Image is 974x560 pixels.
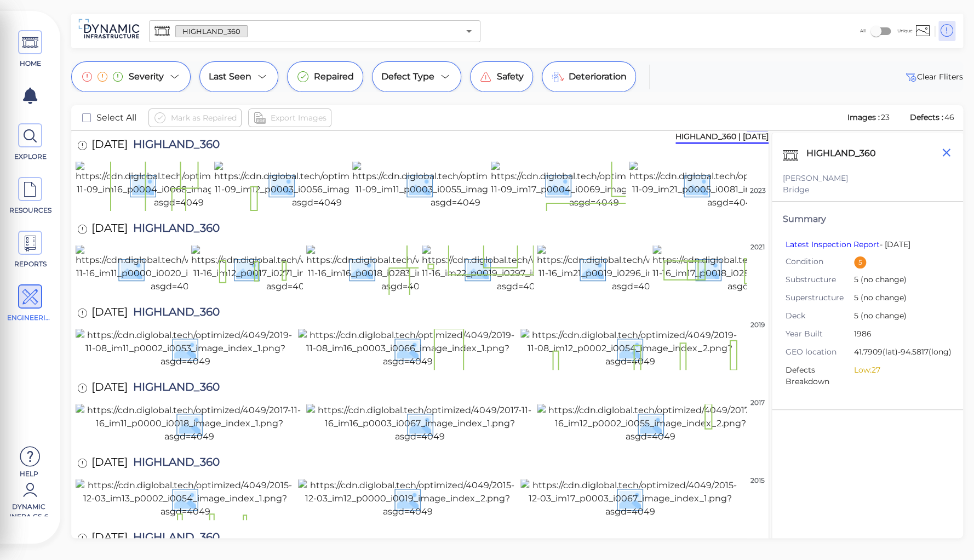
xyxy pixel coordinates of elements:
[91,222,128,237] span: [DATE]
[214,161,420,209] img: https://cdn.diglobal.tech/optimized/4049/2023-11-09_im12_p0003_i0056_image_index_2.png?asgd=4049
[7,259,54,269] span: REPORTS
[191,245,391,293] img: https://cdn.diglobal.tech/width210/4049/2021-11-16_im12_p0017_i0271_image_index_2.png?asgd=4049
[7,152,54,162] span: EXPLORE
[381,70,434,83] span: Defect Type
[747,398,769,408] div: 2017
[306,404,534,443] img: https://cdn.diglobal.tech/optimized/4049/2017-11-16_im16_p0003_i0067_image_index_1.png?asgd=4049
[128,139,220,153] span: HIGHLAND_360
[786,274,854,285] span: Substructure
[881,112,890,122] span: 23
[76,479,295,518] img: https://cdn.diglobal.tech/optimized/4049/2015-12-03_im13_p0002_i0054_image_index_1.png?asgd=4049
[783,173,952,184] div: [PERSON_NAME]
[786,292,854,304] span: Superstructure
[76,404,303,443] img: https://cdn.diglobal.tech/optimized/4049/2017-11-16_im11_p0000_i0018_image_index_1.png?asgd=4049
[5,284,55,323] a: ENGINEERING
[422,245,622,293] img: https://cdn.diglobal.tech/width210/4049/2021-11-16_im22_p0019_i0297_image_index_2.png?asgd=4049
[783,184,952,196] div: Bridge
[786,256,854,267] span: Condition
[461,24,477,39] button: Open
[5,30,55,68] a: HOME
[537,404,764,443] img: https://cdn.diglobal.tech/optimized/4049/2017-11-16_im12_p0002_i0055_image_index_2.png?asgd=4049
[91,532,128,546] span: [DATE]
[76,329,295,368] img: https://cdn.diglobal.tech/optimized/4049/2019-11-08_im11_p0002_i0053_image_index_1.png?asgd=4049
[652,245,852,293] img: https://cdn.diglobal.tech/width210/4049/2021-11-16_im17_p0018_i0284_image_index_2.png?asgd=4049
[248,108,331,127] button: Export Images
[854,256,866,268] div: 5
[786,310,854,322] span: Deck
[128,222,220,237] span: HIGHLAND_360
[569,70,627,83] span: Deterioration
[537,245,737,293] img: https://cdn.diglobal.tech/width210/4049/2021-11-16_im21_p0019_i0296_image_index_1.png?asgd=4049
[927,511,966,552] iframe: Chat
[91,306,128,321] span: [DATE]
[786,239,880,249] a: Latest Inspection Report
[854,328,944,341] span: 1986
[804,144,890,167] div: HIGHLAND_360
[909,112,944,122] span: Defects :
[7,313,54,323] span: ENGINEERING
[786,239,910,249] span: - [DATE]
[5,177,55,215] a: RESOURCES
[944,112,954,122] span: 46
[520,329,740,368] img: https://cdn.diglobal.tech/optimized/4049/2019-11-08_im12_p0002_i0054_image_index_2.png?asgd=4049
[209,70,251,83] span: Last Seen
[858,293,907,302] span: (no change)
[91,456,128,471] span: [DATE]
[497,70,524,83] span: Safety
[314,70,354,83] span: Repaired
[520,479,740,518] img: https://cdn.diglobal.tech/optimized/4049/2015-12-03_im17_p0003_i0067_image_index_1.png?asgd=4049
[858,311,907,321] span: (no change)
[854,346,952,359] span: 41.7909 (lat) -94.5817 (long)
[860,20,913,42] div: All Unique
[7,59,54,68] span: HOME
[675,131,769,144] div: HIGHLAND_360 | [DATE]
[747,242,769,252] div: 2021
[128,532,220,546] span: HIGHLAND_360
[5,231,55,269] a: REPORTS
[171,111,237,124] span: Mark as Repaired
[7,205,54,215] span: RESOURCES
[176,26,247,37] span: HIGHLAND_360
[91,381,128,396] span: [DATE]
[128,456,220,471] span: HIGHLAND_360
[76,161,282,209] img: https://cdn.diglobal.tech/optimized/4049/2023-11-09_im16_p0004_i0068_image_index_1.png?asgd=4049
[629,161,835,209] img: https://cdn.diglobal.tech/optimized/4049/2023-11-09_im21_p0005_i0081_image_index_1.png?asgd=4049
[854,310,944,323] span: 5
[491,161,697,209] img: https://cdn.diglobal.tech/optimized/4049/2023-11-09_im17_p0004_i0069_image_index_2.png?asgd=4049
[854,292,944,305] span: 5
[76,245,276,293] img: https://cdn.diglobal.tech/width210/4049/2021-11-16_im11_p0000_i0020_image_index_1.png?asgd=4049
[128,306,220,321] span: HIGHLAND_360
[91,139,128,153] span: [DATE]
[846,112,881,122] span: Images :
[786,364,854,387] span: Defects Breakdown
[298,479,517,518] img: https://cdn.diglobal.tech/optimized/4049/2015-12-03_im12_p0000_i0019_image_index_2.png?asgd=4049
[747,320,769,330] div: 2019
[904,70,963,83] button: Clear Fliters
[148,108,242,127] button: Mark as Repaired
[96,111,136,124] span: Select All
[306,245,506,293] img: https://cdn.diglobal.tech/width210/4049/2021-11-16_im16_p0018_i0283_image_index_1.png?asgd=4049
[298,329,517,368] img: https://cdn.diglobal.tech/optimized/4049/2019-11-08_im16_p0003_i0066_image_index_1.png?asgd=4049
[858,275,907,284] span: (no change)
[352,161,558,209] img: https://cdn.diglobal.tech/optimized/4049/2023-11-09_im11_p0003_i0055_image_index_1.png?asgd=4049
[128,381,220,396] span: HIGHLAND_360
[5,469,52,478] span: Help
[5,502,52,516] span: Dynamic Infra CS-6
[5,123,55,162] a: EXPLORE
[129,70,164,83] span: Severity
[271,111,326,124] span: Export Images
[783,213,952,226] div: Summary
[854,364,944,376] li: Low: 27
[786,346,854,358] span: GEO location
[854,274,944,287] span: 5
[747,186,769,196] div: 2023
[747,476,769,485] div: 2015
[786,328,854,340] span: Year Built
